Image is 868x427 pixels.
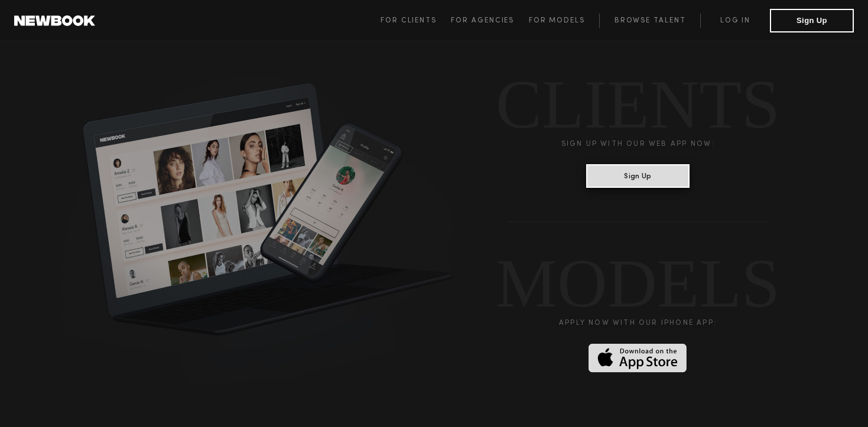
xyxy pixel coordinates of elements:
[559,320,717,327] div: Apply now with our iPHONE APP:
[496,255,780,312] div: MODELS
[561,141,715,148] div: Sign up with our web app now:
[496,76,780,133] div: CLIENTS
[381,14,451,28] a: For Clients
[451,14,528,28] a: For Agencies
[599,14,700,28] a: Browse Talent
[586,164,690,188] button: Sign Up
[529,17,585,24] span: For Models
[529,14,600,28] a: For Models
[381,17,437,24] span: For Clients
[451,17,514,24] span: For Agencies
[700,14,770,28] a: Log in
[770,9,854,32] button: Sign Up
[589,344,687,373] img: Download on the App Store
